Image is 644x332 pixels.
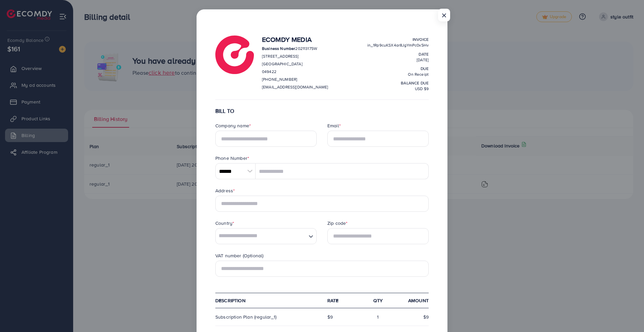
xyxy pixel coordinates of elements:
div: Description [210,297,322,304]
p: [EMAIL_ADDRESS][DOMAIN_NAME] [262,83,328,91]
div: $9 [397,314,434,320]
img: logo [215,36,254,74]
p: [PHONE_NUMBER] [262,75,328,83]
label: VAT number (Optional) [215,252,263,259]
input: Search for option [216,228,306,244]
span: USD $9 [415,86,429,91]
label: Zip code [327,220,347,226]
p: 202113175W [262,45,328,53]
p: Date [367,50,429,58]
label: Address [215,187,235,194]
h4: Ecomdy Media [262,36,328,44]
label: Phone Number [215,155,249,161]
h6: BILL TO [215,108,429,114]
p: Invoice [367,36,429,44]
p: [GEOGRAPHIC_DATA] [262,60,328,68]
p: Due [367,65,429,73]
p: 049422 [262,68,328,76]
div: $9 [322,314,359,320]
div: qty [359,297,396,304]
div: 1 [359,314,396,320]
label: Company name [215,122,251,129]
p: balance due [367,79,429,87]
div: Rate [322,297,359,304]
strong: Business Number [262,46,295,51]
span: [DATE] [417,57,429,63]
p: [STREET_ADDRESS] [262,52,328,60]
button: Close [438,9,450,21]
div: Search for option [215,228,317,244]
div: Subscription Plan (regular_1) [210,314,322,320]
iframe: Chat [615,302,639,327]
span: On Receipt [408,71,429,77]
div: Amount [397,297,434,304]
label: Email [327,122,341,129]
span: in_1Rp9cuKSX4ar8JgYmPc0x5Hv [367,42,429,48]
label: Country [215,220,234,226]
